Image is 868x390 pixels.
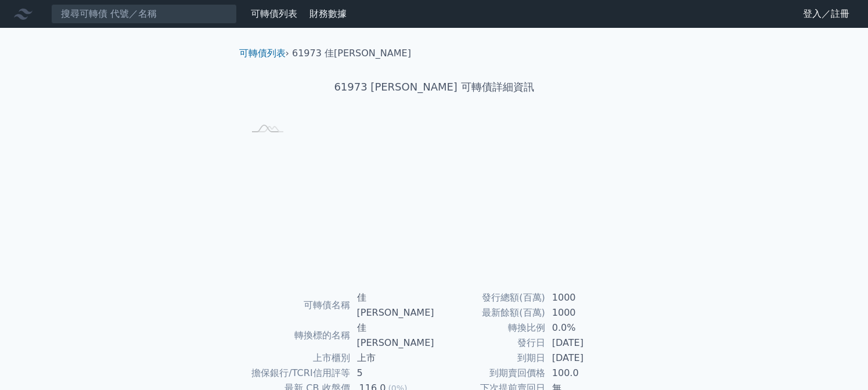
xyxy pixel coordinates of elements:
[434,351,545,366] td: 到期日
[545,290,625,305] td: 1000
[292,46,411,60] li: 61973 佳[PERSON_NAME]
[434,335,545,351] td: 發行日
[239,46,289,60] li: ›
[545,320,625,335] td: 0.0%
[244,366,350,381] td: 擔保銀行/TCRI信用評等
[545,351,625,366] td: [DATE]
[810,334,868,390] iframe: Chat Widget
[545,335,625,351] td: [DATE]
[810,334,868,390] div: 聊天小工具
[244,320,350,351] td: 轉換標的名稱
[244,351,350,366] td: 上市櫃別
[350,290,434,320] td: 佳[PERSON_NAME]
[239,48,286,59] a: 可轉債列表
[794,5,859,23] a: 登入／註冊
[434,290,545,305] td: 發行總額(百萬)
[434,305,545,320] td: 最新餘額(百萬)
[434,366,545,381] td: 到期賣回價格
[350,351,434,366] td: 上市
[251,8,297,19] a: 可轉債列表
[309,8,347,19] a: 財務數據
[51,4,237,24] input: 搜尋可轉債 代號／名稱
[434,320,545,335] td: 轉換比例
[350,320,434,351] td: 佳[PERSON_NAME]
[350,366,434,381] td: 5
[230,79,639,95] h1: 61973 [PERSON_NAME] 可轉債詳細資訊
[244,290,350,320] td: 可轉債名稱
[545,305,625,320] td: 1000
[545,366,625,381] td: 100.0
